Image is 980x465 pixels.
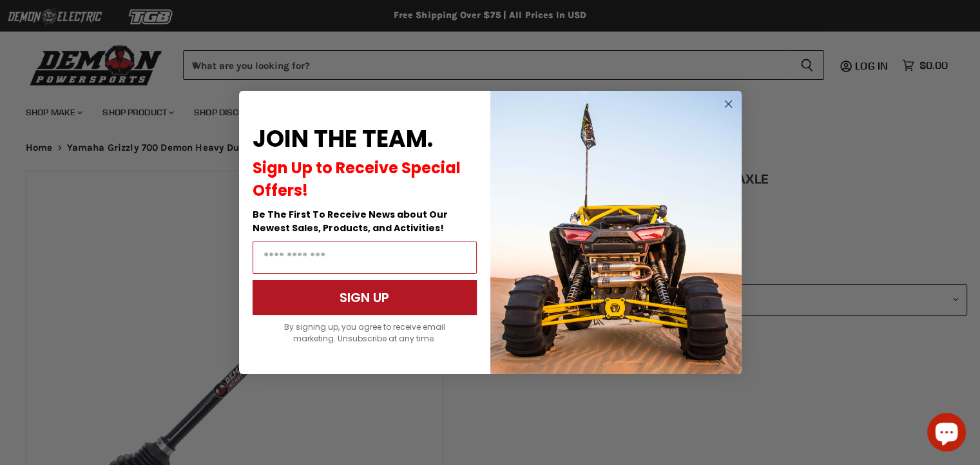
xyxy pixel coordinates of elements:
[923,413,970,455] inbox-online-store-chat: Shopify online store chat
[490,91,742,374] img: a9095488-b6e7-41ba-879d-588abfab540b.jpeg
[284,321,445,344] span: By signing up, you agree to receive email marketing. Unsubscribe at any time.
[253,208,448,234] span: Be The First To Receive News about Our Newest Sales, Products, and Activities!
[253,280,477,315] button: SIGN UP
[253,242,477,274] input: Email Address
[720,96,736,112] button: Close dialog
[253,122,433,155] span: JOIN THE TEAM.
[253,157,461,201] span: Sign Up to Receive Special Offers!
